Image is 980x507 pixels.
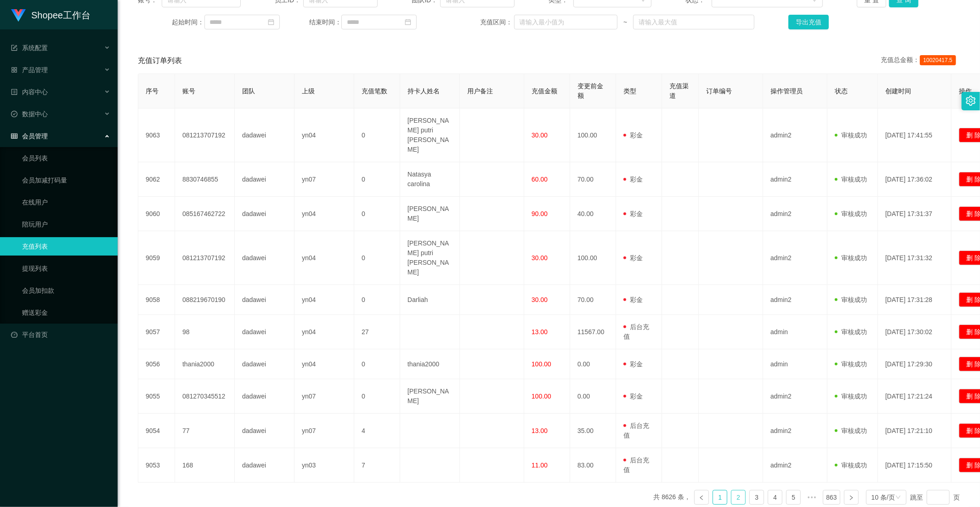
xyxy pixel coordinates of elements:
td: dadawei [235,108,295,162]
td: dadawei [235,162,295,197]
span: 上级 [302,87,315,95]
td: yn03 [295,448,354,483]
span: 审核成功 [835,296,867,303]
a: 陪玩用户 [22,215,110,234]
td: admin2 [763,162,827,197]
span: 审核成功 [835,131,867,139]
td: [DATE] 17:21:10 [878,414,952,448]
a: 863 [823,490,839,504]
span: 后台充值 [623,323,649,340]
span: 创建时间 [885,87,911,95]
td: 0 [354,108,400,162]
li: 2 [731,490,746,505]
span: 13.00 [532,427,548,434]
span: 变更前金额 [578,82,603,99]
i: 图标: form [11,45,17,51]
span: 后台充值 [623,422,649,439]
span: 团队 [242,87,255,95]
li: 下一页 [844,490,859,505]
td: yn07 [295,379,354,414]
span: 彩金 [623,131,643,139]
td: 40.00 [570,197,616,231]
td: [DATE] 17:21:24 [878,379,952,414]
input: 请输入最小值为 [514,15,617,29]
span: 审核成功 [835,328,867,336]
td: admin [763,315,827,349]
td: 168 [175,448,235,483]
td: 9053 [138,448,175,483]
td: 9058 [138,285,175,315]
i: 图标: appstore-o [11,67,17,73]
td: [DATE] 17:31:37 [878,197,952,231]
h1: Shopee工作台 [31,0,91,30]
td: admin2 [763,285,827,315]
span: 彩金 [623,393,643,400]
td: yn04 [295,231,354,285]
span: ••• [804,490,819,505]
td: 0 [354,379,400,414]
i: 图标: check-circle-o [11,111,17,117]
span: 审核成功 [835,254,867,262]
span: 11.00 [532,461,548,469]
span: 审核成功 [835,427,867,434]
span: 审核成功 [835,360,867,368]
td: 0.00 [570,379,616,414]
span: 状态 [835,87,848,95]
span: 30.00 [532,296,548,303]
td: admin2 [763,231,827,285]
span: 审核成功 [835,176,867,183]
td: [DATE] 17:30:02 [878,315,952,349]
td: yn04 [295,285,354,315]
td: 0 [354,162,400,197]
a: 1 [713,490,727,504]
td: 9054 [138,414,175,448]
td: 9057 [138,315,175,349]
td: admin2 [763,379,827,414]
td: dadawei [235,379,295,414]
td: admin2 [763,108,827,162]
span: 充值金额 [532,87,557,95]
td: 77 [175,414,235,448]
i: 图标: right [849,495,854,501]
td: 081213707192 [175,231,235,285]
span: 30.00 [532,131,548,139]
span: 持卡人姓名 [408,87,440,95]
a: 4 [768,490,782,504]
td: dadawei [235,315,295,349]
li: 5 [786,490,801,505]
td: 70.00 [570,162,616,197]
td: 98 [175,315,235,349]
td: 100.00 [570,231,616,285]
span: 10020417.5 [920,55,956,65]
span: 审核成功 [835,210,867,217]
li: 上一页 [694,490,709,505]
div: 充值总金额： [881,55,960,66]
td: dadawei [235,349,295,379]
td: [DATE] 17:31:28 [878,285,952,315]
td: yn04 [295,315,354,349]
td: 70.00 [570,285,616,315]
td: [DATE] 17:41:55 [878,108,952,162]
span: 100.00 [532,360,551,368]
td: 088219670190 [175,285,235,315]
span: 结束时间： [309,17,341,27]
i: 图标: down [895,495,901,501]
li: 4 [768,490,782,505]
td: dadawei [235,231,295,285]
i: 图标: table [11,133,17,139]
a: 充值列表 [22,237,110,256]
button: 导出充值 [788,15,829,29]
td: [DATE] 17:29:30 [878,349,952,379]
li: 共 8626 条， [653,490,691,505]
span: 充值区间： [480,17,514,27]
li: 1 [713,490,727,505]
td: 9060 [138,197,175,231]
td: 9056 [138,349,175,379]
span: 彩金 [623,360,643,368]
td: admin2 [763,414,827,448]
td: 4 [354,414,400,448]
td: 7 [354,448,400,483]
i: 图标: left [699,495,704,501]
i: 图标: calendar [405,19,411,25]
span: 审核成功 [835,393,867,400]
